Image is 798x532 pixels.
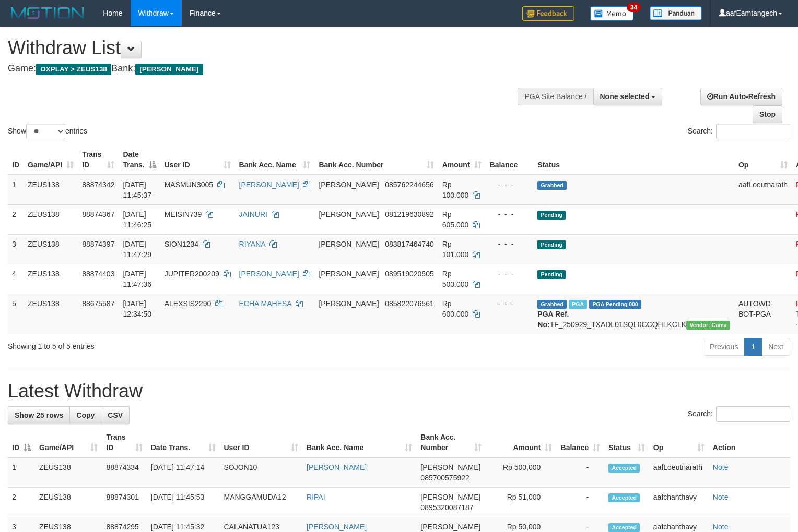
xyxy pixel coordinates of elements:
th: Trans ID: activate to sort column ascending [102,428,146,457]
span: Rp 101.000 [442,240,469,259]
span: Copy 0895320087187 to clipboard [420,503,473,512]
td: 5 [8,294,24,334]
span: Pending [537,240,566,249]
th: Date Trans.: activate to sort column ascending [147,428,220,457]
label: Show entries [8,124,87,139]
span: Grabbed [537,181,567,190]
td: ZEUS138 [24,175,78,205]
td: TF_250929_TXADL01SQL0CCQHLKCLK [533,294,734,334]
a: Run Auto-Refresh [700,88,782,105]
span: [PERSON_NAME] [420,463,480,471]
span: Rp 600.000 [442,299,469,318]
td: 88874334 [102,457,146,488]
th: Bank Acc. Name: activate to sort column ascending [235,145,315,175]
a: [PERSON_NAME] [307,463,367,471]
button: None selected [593,88,663,105]
a: [PERSON_NAME] [239,270,299,278]
span: Pending [537,270,566,279]
a: Previous [703,338,745,356]
th: Status: activate to sort column ascending [604,428,649,457]
td: aafLoeutnarath [649,457,709,488]
span: PGA Pending [589,300,641,309]
td: SOJON10 [220,457,303,488]
span: 88874342 [82,180,114,189]
td: aafchanthavy [649,488,709,517]
th: Amount: activate to sort column ascending [438,145,486,175]
th: Bank Acc. Name: activate to sort column ascending [302,428,416,457]
span: Accepted [608,523,640,532]
th: Bank Acc. Number: activate to sort column ascending [416,428,486,457]
th: User ID: activate to sort column ascending [160,145,235,175]
a: Show 25 rows [8,406,70,424]
th: ID [8,145,24,175]
div: - - - [490,269,530,279]
span: None selected [600,92,650,101]
span: Copy [76,411,95,419]
b: PGA Ref. No: [537,310,569,329]
span: [DATE] 11:46:25 [123,210,151,229]
img: panduan.png [650,6,702,20]
span: 88874397 [82,240,114,248]
a: JAINURI [239,210,267,219]
th: Amount: activate to sort column ascending [486,428,556,457]
img: Button%20Memo.svg [590,6,634,21]
th: Date Trans.: activate to sort column descending [119,145,160,175]
span: [PERSON_NAME] [319,180,379,189]
span: 88874403 [82,270,114,278]
th: ID: activate to sort column descending [8,428,35,457]
th: Balance [486,145,534,175]
img: MOTION_logo.png [8,5,87,21]
span: Copy 089519020505 to clipboard [385,270,433,278]
td: - [556,457,604,488]
input: Search: [716,124,790,139]
th: Op: activate to sort column ascending [649,428,709,457]
h1: Withdraw List [8,38,522,58]
span: [PERSON_NAME] [319,299,379,308]
span: Pending [537,211,566,220]
span: Rp 100.000 [442,180,469,199]
td: 2 [8,204,24,234]
span: MASMUN3005 [165,180,213,189]
img: Feedback.jpg [522,6,574,21]
h1: Latest Withdraw [8,381,790,402]
td: aafLoeutnarath [734,175,792,205]
a: RIPAI [307,493,325,501]
td: 3 [8,234,24,264]
td: ZEUS138 [24,294,78,334]
span: Copy 085762244656 to clipboard [385,180,433,189]
td: - [556,488,604,517]
div: - - - [490,239,530,249]
td: MANGGAMUDA12 [220,488,303,517]
td: 2 [8,488,35,517]
a: CSV [101,406,130,424]
span: MEISIN739 [165,210,202,219]
a: [PERSON_NAME] [239,180,299,189]
td: [DATE] 11:45:53 [147,488,220,517]
input: Search: [716,406,790,422]
span: Show 25 rows [15,411,63,419]
span: Rp 605.000 [442,210,469,229]
div: Showing 1 to 5 of 5 entries [8,337,325,352]
span: Accepted [608,493,640,502]
a: Copy [69,406,101,424]
span: [DATE] 11:47:29 [123,240,151,259]
a: RIYANA [239,240,265,248]
span: Rp 500.000 [442,270,469,288]
a: ECHA MAHESA [239,299,291,308]
a: Note [713,463,729,471]
td: ZEUS138 [24,204,78,234]
td: ZEUS138 [24,234,78,264]
a: Stop [753,105,782,123]
span: Copy 085700575922 to clipboard [420,474,469,482]
th: User ID: activate to sort column ascending [220,428,303,457]
a: Next [761,338,790,356]
span: Copy 085822076561 to clipboard [385,299,433,308]
span: [PERSON_NAME] [420,493,480,501]
span: ALEXSIS2290 [165,299,212,308]
span: Vendor URL: https://trx31.1velocity.biz [686,321,730,330]
span: [DATE] 11:45:37 [123,180,151,199]
span: Accepted [608,464,640,473]
a: [PERSON_NAME] [307,523,367,531]
span: JUPITER200209 [165,270,219,278]
a: Note [713,493,729,501]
